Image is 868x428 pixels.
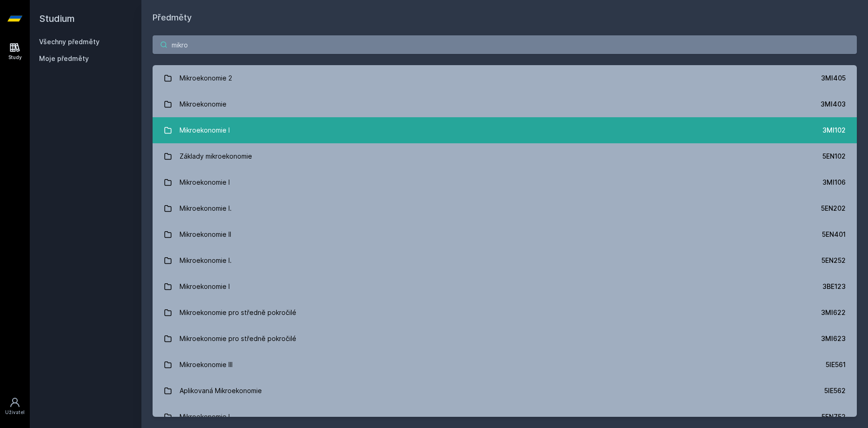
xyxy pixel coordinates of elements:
[821,334,846,343] div: 3MI623
[180,329,296,348] div: Mikroekonomie pro středně pokročilé
[822,178,846,187] div: 3MI106
[153,11,857,24] h1: Předměty
[180,355,233,374] div: Mikroekonomie III
[8,54,22,61] div: Study
[2,392,28,421] a: Uživatel
[821,412,846,421] div: 5EN752
[153,247,857,274] a: Mikroekonomie I. 5EN252
[153,352,857,378] a: Mikroekonomie III 5IE561
[180,408,232,426] div: Mikroekonomie I.
[153,143,857,169] a: Základy mikroekonomie 5EN102
[180,381,262,400] div: Aplikovaná Mikroekonomie
[821,74,846,83] div: 3MI405
[180,303,296,322] div: Mikroekonomie pro středně pokročilé
[822,230,846,239] div: 5EN401
[153,300,857,326] a: Mikroekonomie pro středně pokročilé 3MI622
[180,225,231,244] div: Mikroekonomie II
[153,35,857,54] input: Název nebo ident předmětu…
[153,221,857,247] a: Mikroekonomie II 5EN401
[153,169,857,195] a: Mikroekonomie I 3MI106
[824,386,846,395] div: 5IE562
[153,91,857,117] a: Mikroekonomie 3MI403
[822,282,846,291] div: 3BE123
[153,195,857,221] a: Mikroekonomie I. 5EN202
[821,204,846,213] div: 5EN202
[5,409,25,416] div: Uživatel
[153,117,857,143] a: Mikroekonomie I 3MI102
[826,360,846,369] div: 5IE561
[822,126,846,135] div: 3MI102
[180,173,230,192] div: Mikroekonomie I
[822,152,846,161] div: 5EN102
[153,274,857,300] a: Mikroekonomie I 3BE123
[821,256,846,265] div: 5EN252
[180,69,232,87] div: Mikroekonomie 2
[180,251,232,270] div: Mikroekonomie I.
[153,65,857,91] a: Mikroekonomie 2 3MI405
[821,308,846,317] div: 3MI622
[2,37,28,66] a: Study
[180,95,227,114] div: Mikroekonomie
[180,199,232,218] div: Mikroekonomie I.
[39,38,100,46] a: Všechny předměty
[39,54,89,63] span: Moje předměty
[180,147,252,166] div: Základy mikroekonomie
[153,326,857,352] a: Mikroekonomie pro středně pokročilé 3MI623
[180,121,230,140] div: Mikroekonomie I
[180,277,230,296] div: Mikroekonomie I
[153,378,857,404] a: Aplikovaná Mikroekonomie 5IE562
[821,100,846,109] div: 3MI403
